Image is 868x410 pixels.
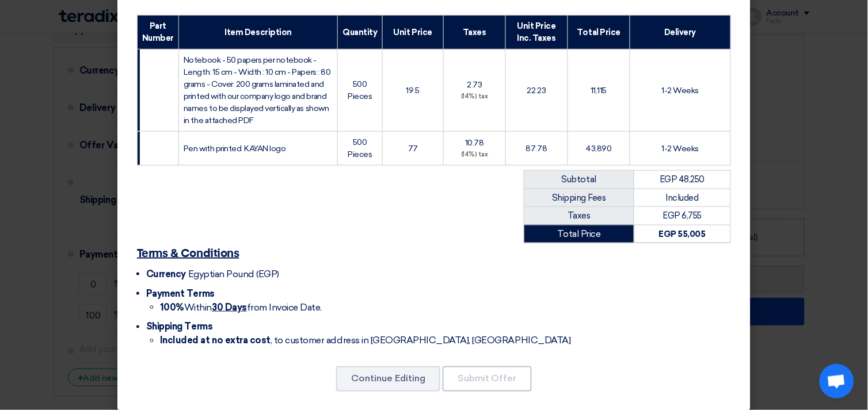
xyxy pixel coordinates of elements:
[568,16,630,49] th: Total Price
[160,335,271,346] strong: Included at no extra cost
[448,92,501,102] div: (14%) tax
[160,334,731,348] li: , to customer address in [GEOGRAPHIC_DATA], [GEOGRAPHIC_DATA]
[146,321,212,332] span: Shipping Terms
[591,86,607,95] span: 11,115
[406,86,420,95] span: 19.5
[666,193,699,203] span: Included
[586,144,612,154] span: 43,890
[465,138,484,148] span: 10.78
[184,144,286,154] span: Pen with printed KAYAN logo
[348,137,372,159] span: 500 Pieces
[524,207,634,225] td: Taxes
[524,171,634,189] td: Subtotal
[662,86,699,95] span: 1-2 Weeks
[820,364,854,398] div: Open chat
[336,366,440,392] button: Continue Editing
[160,302,184,313] strong: 100%
[348,79,372,101] span: 500 Pieces
[382,16,444,49] th: Unit Price
[338,16,382,49] th: Quantity
[524,189,634,207] td: Shipping Fees
[212,302,247,313] u: 30 Days
[160,302,322,313] span: Within from Invoice Date.
[526,144,547,154] span: 87.78
[138,16,179,49] th: Part Number
[505,16,568,49] th: Unit Price Inc. Taxes
[179,16,338,49] th: Item Description
[184,55,330,125] span: Notebook - 50 papers per notebook - Length: 15 cm - Width : 10 cm - Papers : 80 grams - Cover: 20...
[659,229,706,239] strong: EGP 55,005
[527,86,546,95] span: 22.23
[630,16,731,49] th: Delivery
[634,171,731,189] td: EGP 48,250
[137,248,239,259] u: Terms & Conditions
[188,269,279,279] span: Egyptian Pound (EGP)
[146,288,215,299] span: Payment Terms
[146,269,186,279] span: Currency
[443,366,532,392] button: Submit Offer
[444,16,506,49] th: Taxes
[524,225,634,243] td: Total Price
[467,80,482,90] span: 2.73
[662,144,699,154] span: 1-2 Weeks
[408,144,418,154] span: 77
[448,150,501,160] div: (14%) tax
[663,210,702,221] span: EGP 6,755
